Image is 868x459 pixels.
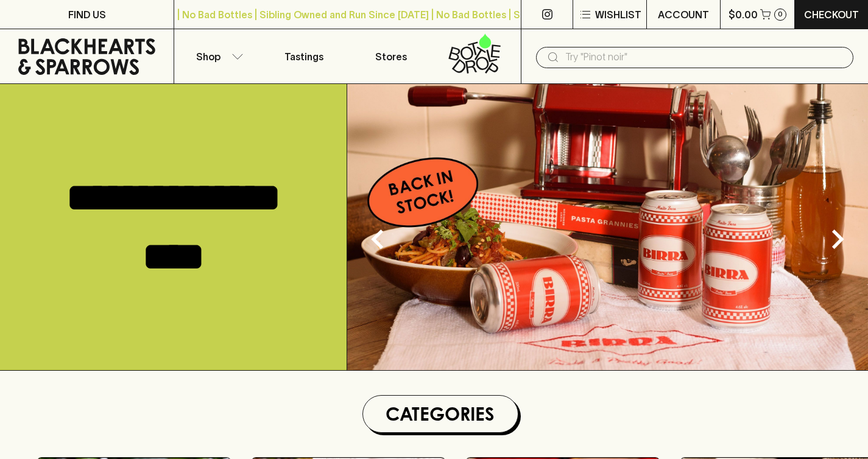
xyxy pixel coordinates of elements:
p: Tastings [284,49,323,64]
p: Stores [375,49,407,64]
a: Tastings [261,29,347,83]
input: Try "Pinot noir" [565,47,844,67]
p: 0 [778,11,783,18]
p: FIND US [68,7,106,22]
button: Shop [174,29,261,83]
a: Stores [348,29,434,83]
p: Wishlist [595,7,641,22]
button: Previous [353,215,402,264]
button: Next [813,215,862,264]
p: $0.00 [729,7,758,22]
p: Shop [196,49,221,64]
p: Checkout [804,7,859,22]
h1: Categories [368,401,513,427]
p: ACCOUNT [658,7,709,22]
img: optimise [347,84,868,370]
